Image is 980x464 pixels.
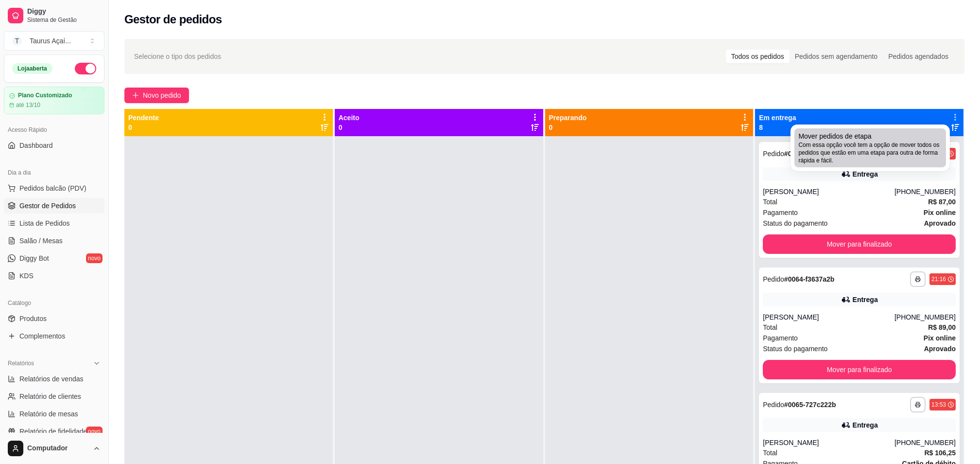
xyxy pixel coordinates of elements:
[759,123,796,132] p: 8
[763,196,777,207] span: Total
[19,427,87,436] span: Relatório de fidelidade
[339,123,360,132] p: 0
[924,219,956,227] strong: aprovado
[924,345,956,353] strong: aprovado
[19,331,65,341] span: Complementos
[763,275,784,283] span: Pedido
[4,31,104,51] button: Select a team
[8,359,34,367] span: Relatórios
[763,322,777,333] span: Total
[763,218,827,229] span: Status do pagamento
[12,36,22,46] span: T
[894,312,956,322] div: [PHONE_NUMBER]
[726,50,790,63] div: Todos os pedidos
[19,236,63,246] span: Salão / Mesas
[4,295,104,311] div: Catálogo
[19,374,84,384] span: Relatórios de vendas
[759,113,796,123] p: Em entrega
[19,409,78,419] span: Relatório de mesas
[928,198,956,206] strong: R$ 87,00
[763,187,894,196] div: [PERSON_NAME]
[128,123,159,132] p: 0
[75,63,96,74] button: Alterar Status
[853,420,878,430] div: Entrega
[19,253,49,263] span: Diggy Bot
[763,312,894,322] div: [PERSON_NAME]
[924,334,956,342] strong: Pix online
[134,51,221,62] span: Selecione o tipo dos pedidos
[883,50,954,63] div: Pedidos agendados
[894,438,956,447] div: [PHONE_NUMBER]
[19,141,53,150] span: Dashboard
[27,7,101,16] span: Diggy
[132,92,139,99] span: plus
[763,343,827,354] span: Status do pagamento
[924,449,956,457] strong: R$ 106,25
[928,323,956,331] strong: R$ 89,00
[894,187,956,196] div: [PHONE_NUMBER]
[19,183,86,193] span: Pedidos balcão (PDV)
[763,150,784,158] span: Pedido
[763,360,956,379] button: Mover para finalizado
[763,333,798,343] span: Pagamento
[931,275,946,283] div: 21:16
[16,101,40,109] article: até 13/10
[27,444,89,453] span: Computador
[27,16,101,24] span: Sistema de Gestão
[19,314,47,323] span: Produtos
[128,113,159,123] p: Pendente
[853,295,878,304] div: Entrega
[19,201,76,211] span: Gestor de Pedidos
[18,92,72,99] article: Plano Customizado
[790,50,883,63] div: Pedidos sem agendamento
[798,131,871,141] span: Mover pedidos de etapa
[549,123,587,132] p: 0
[19,271,34,281] span: KDS
[763,207,798,218] span: Pagamento
[763,401,784,409] span: Pedido
[4,122,104,138] div: Acesso Rápido
[924,209,956,216] strong: Pix online
[12,63,52,74] div: Loja aberta
[549,113,587,123] p: Preparando
[853,169,878,179] div: Entrega
[339,113,360,123] p: Aceito
[763,447,777,458] span: Total
[784,275,835,283] strong: # 0064-f3637a2b
[124,12,222,27] h2: Gestor de pedidos
[30,36,71,46] div: Taurus Açaí ...
[19,392,81,401] span: Relatório de clientes
[798,141,942,164] span: Com essa opção você tem a opção de mover todos os pedidos que estão em uma etapa para outra de fo...
[4,165,104,180] div: Dia a dia
[19,218,70,228] span: Lista de Pedidos
[931,401,946,409] div: 13:53
[763,438,894,447] div: [PERSON_NAME]
[784,150,836,158] strong: # 0063-b2ac9808
[143,90,181,101] span: Novo pedido
[784,401,836,409] strong: # 0065-727c222b
[763,234,956,254] button: Mover para finalizado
